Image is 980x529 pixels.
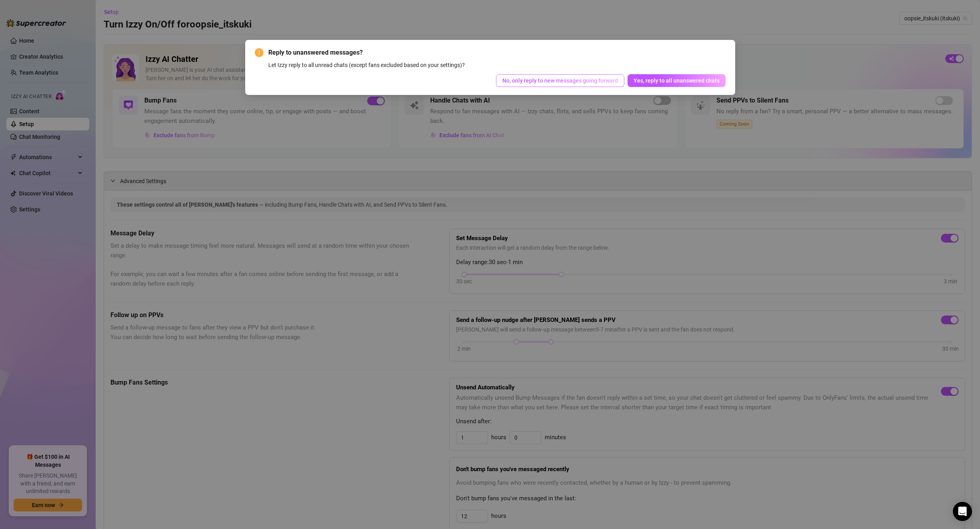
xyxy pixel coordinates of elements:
span: Reply to unanswered messages? [268,48,726,57]
button: Yes, reply to all unanswered chats [628,74,726,87]
div: Open Intercom Messenger [953,502,972,521]
button: No, only reply to new messages going forward [496,74,624,87]
span: No, only reply to new messages going forward [502,77,618,84]
span: Yes, reply to all unanswered chats [634,77,720,84]
span: exclamation-circle [255,48,264,57]
div: Let Izzy reply to all unread chats (except fans excluded based on your settings)? [268,61,726,69]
